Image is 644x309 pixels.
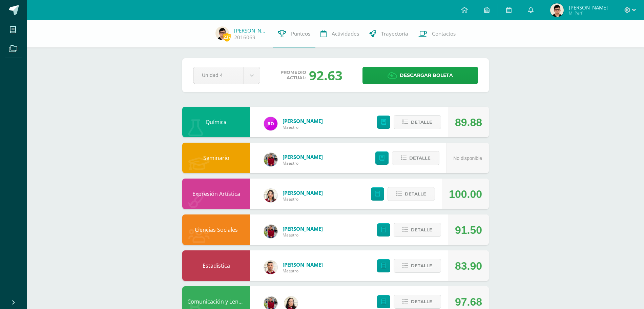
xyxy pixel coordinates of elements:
button: Detalle [394,115,441,129]
span: Unidad 4 [202,67,235,83]
span: Maestro [283,268,323,274]
div: 100.00 [449,179,482,209]
img: 08cdfe488ee6e762f49c3a355c2599e7.png [264,189,277,202]
span: Detalle [411,224,432,236]
span: Detalle [405,188,426,200]
a: 2016069 [234,34,255,41]
a: [PERSON_NAME] [283,189,323,196]
span: Punteos [291,30,310,37]
div: 92.63 [309,66,342,84]
span: Maestro [283,124,323,130]
a: Descargar boleta [362,67,478,84]
span: No disponible [453,156,482,161]
span: Maestro [283,232,323,238]
button: Detalle [394,223,441,237]
span: Detalle [411,260,432,272]
div: Estadística [182,250,250,281]
span: Detalle [411,116,432,128]
img: 08228f36aa425246ac1f75ab91e507c5.png [264,117,277,130]
span: Maestro [283,160,323,166]
div: Expresión Artística [182,179,250,209]
span: Contactos [432,30,456,37]
div: Química [182,107,250,137]
span: 237 [223,33,231,41]
span: Detalle [409,152,431,164]
span: Detalle [411,295,432,308]
a: Trayectoria [364,20,413,47]
a: [PERSON_NAME] [234,27,268,34]
img: e1f0730b59be0d440f55fb027c9eff26.png [264,153,277,166]
img: d8280628bdc6755ad7e85c61e1e4ed1d.png [550,3,564,17]
a: [PERSON_NAME] [283,153,323,160]
div: Ciencias Sociales [182,214,250,245]
div: Seminario [182,143,250,173]
a: Actividades [315,20,364,47]
a: [PERSON_NAME] [283,118,323,124]
img: d8280628bdc6755ad7e85c61e1e4ed1d.png [215,26,229,40]
a: [PERSON_NAME] [283,261,323,268]
span: [PERSON_NAME] [569,4,608,11]
img: e1f0730b59be0d440f55fb027c9eff26.png [264,225,277,238]
a: Unidad 4 [193,67,260,84]
span: Actividades [332,30,359,37]
a: Punteos [273,20,315,47]
button: Detalle [392,151,439,165]
span: Descargar boleta [400,67,453,84]
div: 89.88 [455,107,482,138]
button: Detalle [394,295,441,309]
div: 91.50 [455,215,482,245]
span: Maestro [283,196,323,202]
div: 83.90 [455,251,482,281]
span: Promedio actual: [281,70,306,81]
a: Contactos [413,20,461,47]
span: Mi Perfil [569,10,608,16]
span: Trayectoria [381,30,408,37]
a: [PERSON_NAME] [283,225,323,232]
button: Detalle [388,187,435,201]
img: 8967023db232ea363fa53c906190b046.png [264,261,277,274]
button: Detalle [394,259,441,273]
